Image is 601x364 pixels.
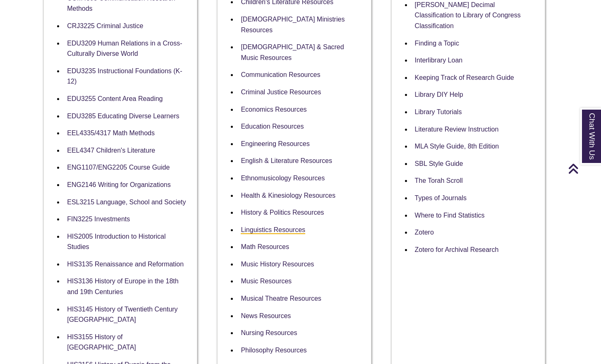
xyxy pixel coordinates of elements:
[415,229,434,236] a: Zotero
[67,216,130,223] a: FIN3225 Investments
[241,226,305,234] a: Linguistics Resources
[67,164,170,171] a: ENG1107/ENG2205 Course Guide
[415,1,521,29] a: [PERSON_NAME] Decimal Classification to Library of Congress Classification
[67,67,182,85] a: EDU3235 Instructional Foundations (K-12)
[241,157,332,164] a: English & Literature Resources
[415,108,462,115] a: Library Tutorials
[241,209,324,216] a: History & Politics Resources
[241,295,321,302] a: Musical Theatre Resources
[415,40,459,47] a: Finding a Topic
[67,22,143,29] a: CRJ3225 Criminal Justice
[241,43,344,61] a: [DEMOGRAPHIC_DATA] & Sacred Music Resources
[67,261,184,268] a: HIS3135 Renaissance and Reformation
[241,312,291,319] a: News Resources
[67,40,182,57] a: EDU3209 Human Relations in a Cross-Culturally Diverse World
[241,140,309,147] a: Engineering Resources
[415,177,463,184] a: The Torah Scroll
[67,233,165,251] a: HIS2005 Introduction to Historical Studies
[241,261,314,268] a: Music History Resources
[241,123,304,130] a: Education Resources
[67,129,155,136] a: EEL4335/4317 Math Methods
[415,143,499,150] a: MLA Style Guide, 8th Edition
[415,160,463,167] a: SBL Style Guide
[67,95,163,102] a: EDU3255 Content Area Reading
[415,246,499,253] a: Zotero for Archival Research
[67,181,170,188] a: ENG2146 Writing for Organizations
[67,147,155,154] a: EEL4347 Children's Literature
[241,329,297,336] a: Nursing Resources
[241,89,321,96] a: Criminal Justice Resources
[241,175,325,182] a: Ethnomusicology Resources
[415,57,463,64] a: Interlibrary Loan
[241,106,306,113] a: Economics Resources
[67,199,186,206] a: ESL3215 Language, School and Society
[241,347,306,354] a: Philosophy Resources
[568,163,599,174] a: Back to Top
[67,113,179,120] a: EDU3285 Educating Diverse Learners
[241,192,335,199] a: Health & Kinesiology Resources
[67,306,177,323] a: HIS3145 History of Twentieth Century [GEOGRAPHIC_DATA]
[415,74,514,81] a: Keeping Track of Research Guide
[241,71,320,78] a: Communication Resources
[67,333,136,351] a: HIS3155 History of [GEOGRAPHIC_DATA]
[241,278,292,285] a: Music Resources
[241,16,345,34] a: [DEMOGRAPHIC_DATA] Ministries Resources
[415,91,463,98] a: Library DIY Help
[415,194,467,201] a: Types of Journals
[67,278,179,295] a: HIS3136 History of Europe in the 18th and 19th Centuries
[415,126,499,133] a: Literature Review Instruction
[241,243,289,250] a: Math Resources
[415,212,485,219] a: Where to Find Statistics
